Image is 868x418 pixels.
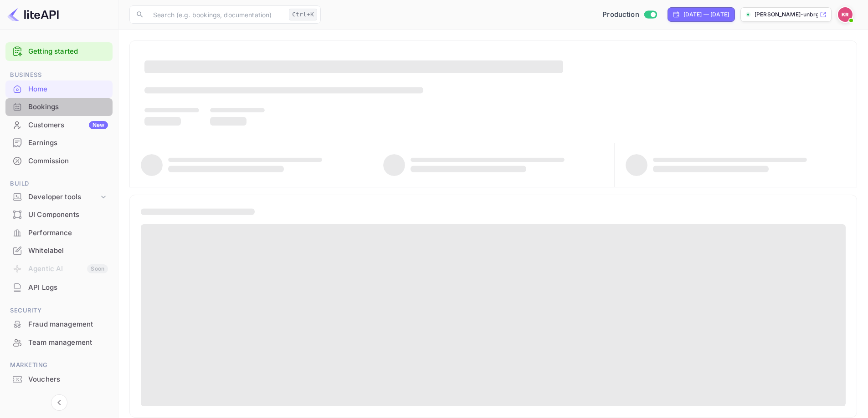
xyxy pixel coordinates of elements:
[28,156,108,166] div: Commission
[5,371,113,388] a: Vouchers
[5,371,113,388] div: Vouchers
[289,9,317,20] div: Ctrl+K
[28,192,99,202] div: Developer tools
[683,10,729,19] div: [DATE] — [DATE]
[5,334,113,351] a: Team management
[5,206,113,224] div: UI Components
[5,206,113,223] a: UI Components
[5,134,113,151] a: Earnings
[5,152,113,169] a: Commission
[28,228,108,238] div: Performance
[28,138,108,148] div: Earnings
[5,316,113,333] div: Fraud management
[5,116,113,134] div: CustomersNew
[5,81,113,98] div: Home
[599,10,660,20] div: Switch to Sandbox mode
[7,7,59,22] img: LiteAPI logo
[28,337,108,348] div: Team management
[28,210,108,220] div: UI Components
[5,134,113,152] div: Earnings
[5,279,113,297] div: API Logs
[5,224,113,241] a: Performance
[28,84,108,95] div: Home
[28,319,108,330] div: Fraud management
[5,70,113,80] span: Business
[5,316,113,332] a: Fraud management
[28,102,108,112] div: Bookings
[5,42,113,61] div: Getting started
[755,10,818,19] p: [PERSON_NAME]-unbrg.[PERSON_NAME]...
[668,7,735,22] div: Click to change the date range period
[5,334,113,352] div: Team management
[5,81,113,97] a: Home
[28,120,108,131] div: Customers
[28,46,108,57] a: Getting started
[5,116,113,133] a: CustomersNew
[5,179,113,189] span: Build
[5,152,113,170] div: Commission
[148,5,285,24] input: Search (e.g. bookings, documentation)
[838,7,853,22] img: Kobus Roux
[602,10,639,20] span: Production
[5,98,113,116] div: Bookings
[5,224,113,242] div: Performance
[28,374,108,385] div: Vouchers
[89,121,108,129] div: New
[5,98,113,115] a: Bookings
[5,279,113,296] a: API Logs
[5,242,113,259] a: Whitelabel
[5,360,113,370] span: Marketing
[5,242,113,260] div: Whitelabel
[5,306,113,316] span: Security
[28,282,108,293] div: API Logs
[28,246,108,256] div: Whitelabel
[51,394,67,411] button: Collapse navigation
[5,189,113,205] div: Developer tools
